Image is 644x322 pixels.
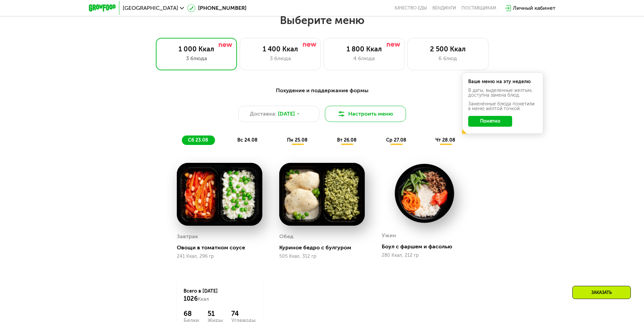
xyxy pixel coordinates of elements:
[247,45,314,53] div: 1 400 Ккал
[198,296,209,302] span: Ккал
[432,5,456,11] a: Вендинги
[278,110,295,118] span: [DATE]
[468,116,512,127] button: Понятно
[382,243,473,250] div: Боул с фаршем и фасолью
[435,137,455,143] span: чт 28.08
[22,14,622,27] h2: Выберите меню
[279,254,365,259] div: 505 Ккал, 312 гр
[247,54,314,63] div: 3 блюда
[231,309,256,318] div: 74
[123,5,178,11] span: [GEOGRAPHIC_DATA]
[382,253,467,258] div: 280 Ккал, 212 гр
[331,45,398,53] div: 1 800 Ккал
[386,137,406,143] span: ср 27.08
[414,45,481,53] div: 2 500 Ккал
[461,5,496,11] div: поставщикам
[208,309,223,318] div: 51
[184,288,256,303] div: Всего в [DATE]
[250,110,277,118] span: Доставка:
[325,106,406,122] button: Настроить меню
[187,4,246,12] a: [PHONE_NUMBER]
[572,286,631,299] div: Заказать
[163,54,230,63] div: 3 блюда
[468,79,537,84] div: Ваше меню на эту неделю
[513,4,555,12] div: Личный кабинет
[177,254,262,259] div: 241 Ккал, 296 гр
[395,5,427,11] a: Качество еды
[122,86,522,95] div: Похудение и поддержание формы
[163,45,230,53] div: 1 000 Ккал
[287,137,308,143] span: пн 25.08
[414,54,481,63] div: 6 блюд
[177,244,268,251] div: Овощи в томатном соусе
[177,231,198,242] div: Завтрак
[279,244,370,251] div: Куриное бедро с булгуром
[237,137,258,143] span: вс 24.08
[188,137,208,143] span: сб 23.08
[279,231,293,242] div: Обед
[468,88,537,98] div: В даты, выделенные желтым, доступна замена блюд.
[382,230,396,241] div: Ужин
[331,54,398,63] div: 4 блюда
[468,102,537,111] div: Заменённые блюда пометили в меню жёлтой точкой.
[184,309,199,318] div: 68
[337,137,357,143] span: вт 26.08
[184,295,198,302] span: 1026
